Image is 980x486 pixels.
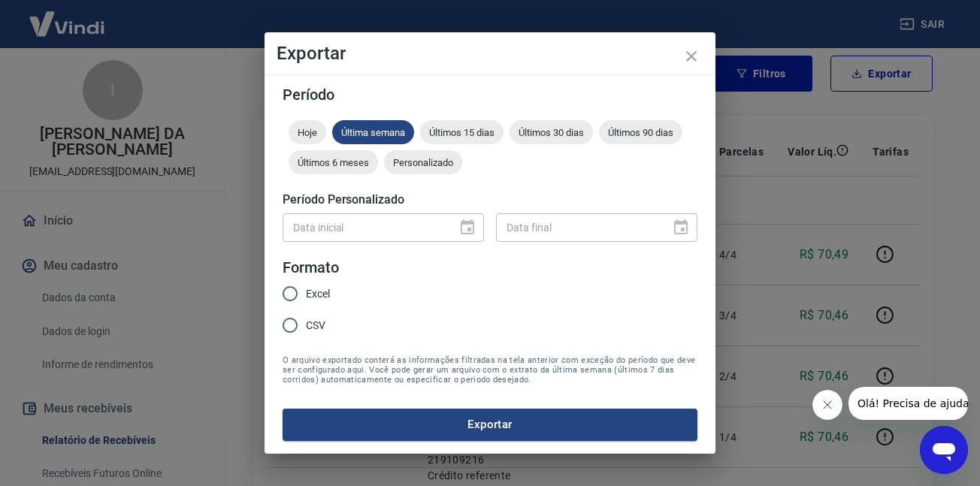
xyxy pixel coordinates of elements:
[496,213,660,241] input: DD/MM/YYYY
[420,127,504,138] span: Últimos 15 dias
[283,409,697,440] button: Exportar
[812,390,842,420] iframe: Fechar mensagem
[332,120,414,144] div: Última semana
[283,213,446,241] input: DD/MM/YYYY
[420,120,504,144] div: Últimos 15 dias
[283,355,697,385] span: O arquivo exportado conterá as informações filtradas na tela anterior com exceção do período que ...
[277,44,703,62] h4: Exportar
[510,120,593,144] div: Últimos 30 dias
[306,286,330,302] span: Excel
[510,127,593,138] span: Últimos 30 dias
[283,87,697,102] h5: Período
[332,127,414,138] span: Última semana
[384,150,462,174] div: Personalizado
[9,11,126,23] span: Olá! Precisa de ajuda?
[920,426,968,474] iframe: Botão para abrir a janela de mensagens
[283,192,697,207] h5: Período Personalizado
[673,38,709,74] button: close
[289,157,378,168] span: Últimos 6 meses
[599,120,682,144] div: Últimos 90 dias
[289,150,378,174] div: Últimos 6 meses
[289,127,326,138] span: Hoje
[599,127,682,138] span: Últimos 90 dias
[306,318,325,334] span: CSV
[283,257,339,279] legend: Formato
[848,387,968,420] iframe: Mensagem da empresa
[384,157,462,168] span: Personalizado
[289,120,326,144] div: Hoje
